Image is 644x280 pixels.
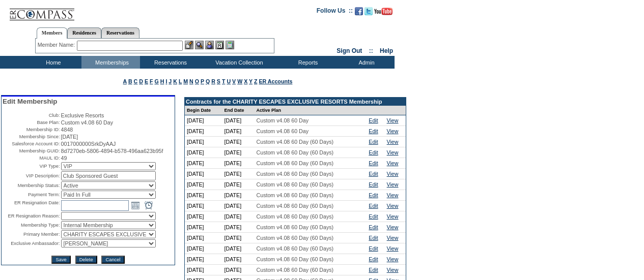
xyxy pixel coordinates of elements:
[387,117,399,123] a: View
[143,200,154,211] a: Open the time view popup.
[222,201,255,211] td: [DATE]
[3,119,60,126] td: Base Plan:
[387,245,399,252] a: View
[128,78,132,84] a: B
[215,41,224,49] img: Reservations
[259,78,292,84] a: ER Accounts
[189,78,193,84] a: N
[217,78,220,84] a: S
[387,149,399,155] a: View
[244,78,247,84] a: X
[355,7,363,15] img: Become our fan on Facebook
[222,169,255,179] td: [DATE]
[277,56,336,69] td: Reports
[185,41,193,49] img: b_edit.gif
[3,212,60,220] td: ER Resignation Reason:
[199,56,277,69] td: Vacation Collection
[3,171,60,180] td: VIP Description:
[140,56,199,69] td: Reservations
[3,230,60,238] td: Primary Member:
[185,265,222,275] td: [DATE]
[206,78,210,84] a: Q
[3,191,60,199] td: Payment Term:
[130,200,141,211] a: Open the calendar popup.
[222,137,255,147] td: [DATE]
[75,256,97,264] input: Delete
[61,148,163,154] span: 8d7270eb-5806-4894-b578-496aa623b95f
[185,179,222,190] td: [DATE]
[3,127,60,133] td: Membership ID:
[23,56,81,69] td: Home
[165,78,167,84] a: I
[387,213,399,220] a: View
[61,127,73,133] span: 4848
[355,10,363,16] a: Become our fan on Facebook
[369,203,378,209] a: Edit
[374,10,393,16] a: Subscribe to our YouTube Channel
[369,256,378,262] a: Edit
[336,56,395,69] td: Admin
[257,171,334,177] span: Custom v4.08 60 Day (60 Days)
[3,221,60,229] td: Membership Type:
[185,201,222,211] td: [DATE]
[3,239,60,247] td: Exclusive Ambassador:
[185,126,222,137] td: [DATE]
[222,211,255,222] td: [DATE]
[317,6,353,18] td: Follow Us ::
[257,203,334,209] span: Custom v4.08 60 Day (60 Days)
[222,243,255,254] td: [DATE]
[61,141,116,147] span: 0017000000SrkDyAAJ
[81,56,140,69] td: Memberships
[257,245,334,252] span: Custom v4.08 60 Day (60 Days)
[185,106,222,115] td: Begin Date
[179,78,182,84] a: L
[201,78,204,84] a: P
[387,171,399,177] a: View
[257,181,334,188] span: Custom v4.08 60 Day (60 Days)
[173,78,177,84] a: K
[257,160,334,166] span: Custom v4.08 60 Day (60 Days)
[369,139,378,145] a: Edit
[195,78,199,84] a: O
[160,78,164,84] a: H
[257,224,334,230] span: Custom v4.08 60 Day (60 Days)
[185,169,222,179] td: [DATE]
[222,126,255,137] td: [DATE]
[369,47,373,54] span: ::
[183,78,188,84] a: M
[257,192,334,198] span: Custom v4.08 60 Day (60 Days)
[3,200,60,211] td: ER Resignation Date:
[145,78,148,84] a: E
[369,192,378,198] a: Edit
[123,78,127,84] a: A
[150,78,153,84] a: F
[257,256,334,262] span: Custom v4.08 60 Day (60 Days)
[51,256,70,264] input: Save
[387,160,399,166] a: View
[237,78,242,84] a: W
[387,203,399,209] a: View
[380,47,393,54] a: Help
[369,171,378,177] a: Edit
[226,41,234,49] img: b_calculator.gif
[67,27,101,38] a: Residences
[365,10,373,16] a: Follow us on Twitter
[61,112,104,118] span: Exclusive Resorts
[369,267,378,273] a: Edit
[3,134,60,140] td: Membership Since:
[185,147,222,158] td: [DATE]
[337,47,362,54] a: Sign Out
[387,139,399,145] a: View
[185,190,222,201] td: [DATE]
[38,41,77,49] div: Member Name:
[211,78,215,84] a: R
[232,78,236,84] a: V
[227,78,231,84] a: U
[185,243,222,254] td: [DATE]
[369,149,378,155] a: Edit
[222,147,255,158] td: [DATE]
[387,256,399,262] a: View
[369,128,378,134] a: Edit
[205,41,214,49] img: Impersonate
[369,235,378,241] a: Edit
